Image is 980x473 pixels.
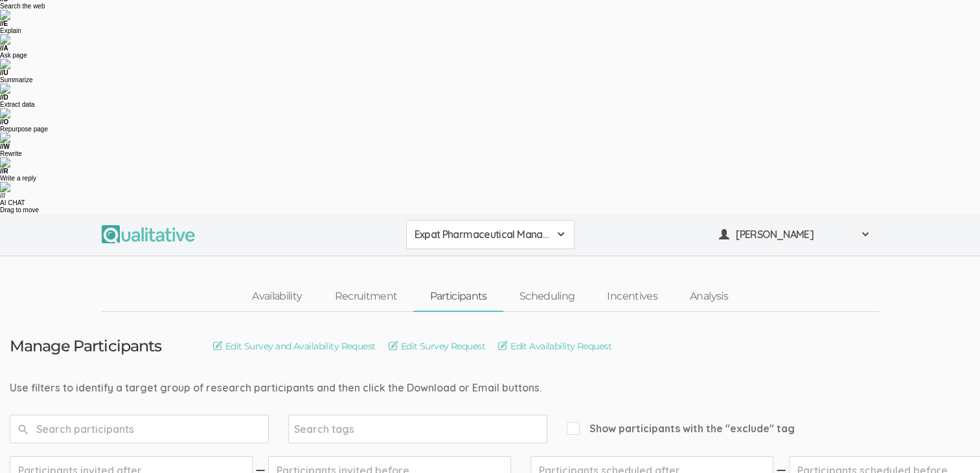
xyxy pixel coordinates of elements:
[318,283,413,311] a: Recruitment
[711,220,879,249] button: [PERSON_NAME]
[294,421,375,437] input: Search tags
[406,220,575,249] button: Expat Pharmaceutical Managers
[503,283,591,311] a: Scheduling
[10,415,269,443] input: Search participants
[10,338,161,355] h3: Manage Participants
[389,339,485,353] a: Edit Survey Request
[102,225,195,243] img: Qualitative
[213,339,376,353] a: Edit Survey and Availability Request
[415,227,549,242] span: Expat Pharmaceutical Managers
[567,421,795,436] span: Show participants with the "exclude" tag
[236,283,318,311] a: Availability
[498,339,611,353] a: Edit Availability Request
[591,283,674,311] a: Incentives
[674,283,744,311] a: Analysis
[413,283,503,311] a: Participants
[736,227,852,242] span: [PERSON_NAME]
